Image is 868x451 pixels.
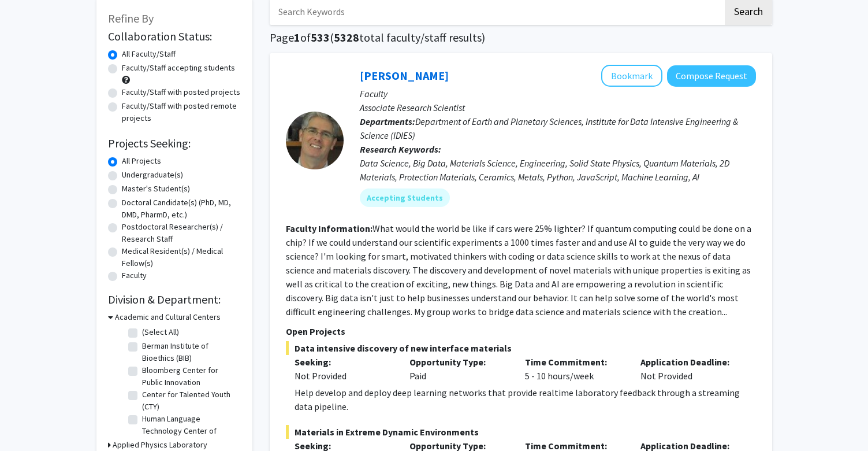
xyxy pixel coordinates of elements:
[122,183,190,195] label: Master's Student(s)
[294,30,300,45] span: 1
[122,86,240,98] label: Faculty/Staff with posted projects
[113,439,207,451] h3: Applied Physics Laboratory
[360,143,441,155] b: Research Keywords:
[142,326,179,338] label: (Select All)
[115,311,221,323] h3: Academic and Cultural Centers
[360,68,449,83] a: [PERSON_NAME]
[286,223,372,234] b: Faculty Information:
[286,341,756,355] span: Data intensive discovery of new interface materials
[286,324,756,338] p: Open Projects
[334,30,359,45] span: 5328
[142,340,238,364] label: Berman Institute of Bioethics (BIB)
[270,31,772,45] h1: Page of ( total faculty/staff results)
[295,369,393,383] div: Not Provided
[9,399,49,442] iframe: Chat
[142,389,238,413] label: Center for Talented Youth (CTY)
[667,65,756,87] button: Compose Request to David Elbert
[525,355,623,369] p: Time Commitment:
[122,269,147,282] label: Faculty
[360,116,738,141] span: Department of Earth and Planetary Sciences, Institute for Data Intensive Engineering & Science (I...
[122,155,161,167] label: All Projects
[122,169,183,181] label: Undergraduate(s)
[122,221,241,245] label: Postdoctoral Researcher(s) / Research Staff
[640,355,739,369] p: Application Deadline:
[360,116,415,127] b: Departments:
[360,87,756,101] p: Faculty
[286,425,756,439] span: Materials in Extreme Dynamic Environments
[311,30,330,45] span: 533
[295,386,756,413] div: Help develop and deploy deep learning networks that provide realtime laboratory feedback through ...
[401,355,516,383] div: Paid
[295,355,393,369] p: Seeking:
[409,355,508,369] p: Opportunity Type:
[122,245,241,269] label: Medical Resident(s) / Medical Fellow(s)
[360,101,756,114] p: Associate Research Scientist
[286,223,751,317] fg-read-more: What would the world be like if cars were 25% lighter? If quantum computing could be done on a ch...
[122,100,241,124] label: Faculty/Staff with posted remote projects
[360,188,450,207] mat-chip: Accepting Students
[122,48,176,60] label: All Faculty/Staff
[108,136,241,150] h2: Projects Seeking:
[601,65,662,87] button: Add David Elbert to Bookmarks
[108,11,154,25] span: Refine By
[360,156,756,184] div: Data Science, Big Data, Materials Science, Engineering, Solid State Physics, Quantum Materials, 2...
[142,364,238,389] label: Bloomberg Center for Public Innovation
[108,29,241,43] h2: Collaboration Status:
[632,355,747,383] div: Not Provided
[122,62,235,74] label: Faculty/Staff accepting students
[516,355,632,383] div: 5 - 10 hours/week
[142,413,238,449] label: Human Language Technology Center of Excellence (HLTCOE)
[122,197,241,221] label: Doctoral Candidate(s) (PhD, MD, DMD, PharmD, etc.)
[108,293,241,306] h2: Division & Department:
